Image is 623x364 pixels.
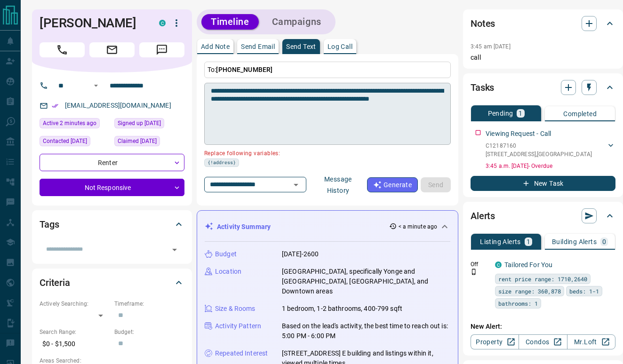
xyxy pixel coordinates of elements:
p: [DATE]-2600 [282,249,319,259]
div: Alerts [471,205,615,227]
h2: Alerts [471,208,495,223]
p: Add Note [201,43,230,50]
p: Actively Searching: [40,300,110,308]
button: Open [168,243,181,256]
div: Mon Aug 11 2025 [114,136,184,149]
p: Timeframe: [114,300,184,308]
p: 1 bedroom, 1-2 bathrooms, 400-799 sqft [282,304,402,314]
a: Mr.Loft [567,334,615,349]
p: Send Email [241,43,275,50]
button: Open [289,178,303,191]
h2: Criteria [40,275,70,290]
p: 3:45 a.m. [DATE] - Overdue [486,162,615,170]
p: Viewing Request - Call [486,129,551,139]
p: New Alert: [471,322,615,332]
button: Generate [367,177,418,192]
h2: Notes [471,16,495,31]
h2: Tags [40,217,59,232]
span: Signed up [DATE] [118,119,161,128]
p: Off [471,260,489,269]
span: [PHONE_NUMBER] [216,66,272,73]
p: Completed [563,111,597,117]
div: Activity Summary< a minute ago [205,218,450,236]
p: Budget: [114,328,184,336]
span: Contacted [DATE] [43,136,87,146]
div: Not Responsive [40,179,184,196]
a: Condos [519,334,567,349]
svg: Push Notification Only [471,269,477,275]
p: [GEOGRAPHIC_DATA], specifically Yonge and [GEOGRAPHIC_DATA], [GEOGRAPHIC_DATA], and Downtown areas [282,267,450,296]
p: Activity Pattern [215,321,261,331]
span: {!address} [208,159,236,166]
p: 0 [602,238,606,245]
span: rent price range: 1710,2640 [498,274,587,284]
div: Notes [471,12,615,35]
div: condos.ca [495,261,502,268]
span: Message [139,42,184,57]
a: Property [471,334,519,349]
svg: Email Verified [52,103,58,109]
p: Search Range: [40,328,110,336]
h1: [PERSON_NAME] [40,16,145,31]
p: Activity Summary [217,222,271,232]
p: Log Call [327,43,352,50]
p: Building Alerts [552,238,597,245]
p: Budget [215,249,237,259]
p: Listing Alerts [480,238,521,245]
div: C12187160[STREET_ADDRESS],[GEOGRAPHIC_DATA] [486,140,615,160]
span: beds: 1-1 [569,286,599,296]
p: Pending [488,110,513,117]
span: bathrooms: 1 [498,299,538,308]
div: condos.ca [159,20,166,26]
p: [STREET_ADDRESS] , [GEOGRAPHIC_DATA] [486,150,592,158]
p: $0 - $1,500 [40,336,110,352]
div: Tasks [471,76,615,99]
a: [EMAIL_ADDRESS][DOMAIN_NAME] [65,102,171,109]
button: New Task [471,176,615,191]
div: Renter [40,154,184,171]
div: Criteria [40,271,184,294]
h2: Tasks [471,80,494,95]
p: Replace following variables: [204,146,444,158]
button: Message History [309,172,367,198]
span: Active 2 minutes ago [43,119,96,128]
p: Location [215,267,241,277]
p: 1 [519,110,522,117]
p: 3:45 am [DATE] [471,43,511,50]
p: Size & Rooms [215,304,256,314]
p: Send Text [286,43,316,50]
p: Based on the lead's activity, the best time to reach out is: 5:00 PM - 6:00 PM [282,321,450,341]
div: Mon Sep 16 2024 [114,118,184,131]
span: Claimed [DATE] [118,136,157,146]
button: Campaigns [263,14,331,30]
p: call [471,53,615,63]
div: Mon Aug 18 2025 [40,118,110,131]
p: < a minute ago [399,222,438,231]
span: Call [40,42,85,57]
span: Email [89,42,135,57]
div: Tags [40,213,184,236]
button: Timeline [201,14,259,30]
p: To: [204,62,451,78]
a: Tailored For You [504,261,552,269]
span: size range: 360,878 [498,286,561,296]
p: C12187160 [486,142,592,150]
p: Repeated Interest [215,348,268,358]
div: Mon Aug 11 2025 [40,136,110,149]
p: 1 [527,238,530,245]
button: Open [90,80,102,91]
